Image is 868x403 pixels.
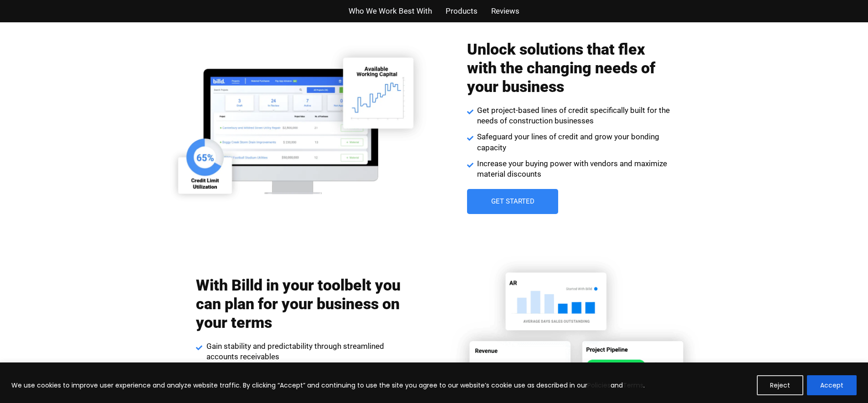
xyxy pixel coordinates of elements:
[11,380,645,391] p: We use cookies to improve user experience and analyze website traffic. By clicking “Accept” and c...
[475,132,672,153] span: Safeguard your lines of credit and grow your bonding capacity
[757,375,803,395] button: Reject
[475,105,672,127] span: Get project-based lines of credit specifically built for the needs of construction businesses
[349,5,432,18] a: Who We Work Best With
[475,158,672,180] span: Increase your buying power with vendors and maximize material discounts
[467,40,672,96] h2: Unlock solutions that flex with the changing needs of your business
[491,198,534,205] span: Get Started
[491,5,519,18] a: Reviews
[587,381,611,390] a: Policies
[623,381,643,390] a: Terms
[204,341,401,363] span: Gain stability and predictability through streamlined accounts receivables
[467,189,558,214] a: Get Started
[446,5,478,18] a: Products
[196,276,401,332] h2: With Billd in your toolbelt you can plan for your business on your terms
[807,375,857,395] button: Accept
